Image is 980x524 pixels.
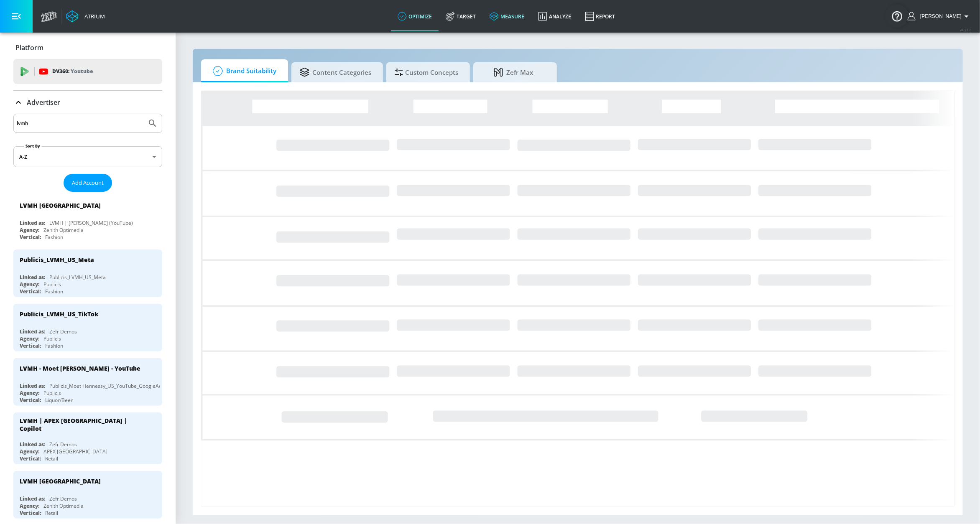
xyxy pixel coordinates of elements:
[49,328,77,335] div: Zefr Demos
[439,1,483,31] a: Target
[917,13,962,19] span: login as: shannan.conley@zefr.com
[71,67,93,76] p: Youtube
[13,195,162,243] div: LVMH [GEOGRAPHIC_DATA]Linked as:LVMH | [PERSON_NAME] (YouTube)Agency:Zenith OptimediaVertical:Fas...
[13,412,162,464] div: LVMH | APEX [GEOGRAPHIC_DATA] | CopilotLinked as:Zefr DemosAgency:APEX [GEOGRAPHIC_DATA]Vertical:...
[13,146,162,167] div: A-Z
[45,234,63,241] div: Fashion
[908,11,972,21] button: [PERSON_NAME]
[24,143,42,149] label: Sort By
[20,234,41,241] div: Vertical:
[960,28,972,32] span: v 4.28.0
[20,219,45,226] div: Linked as:
[43,226,84,234] div: Zenith Optimedia
[13,471,162,519] div: LVMH [GEOGRAPHIC_DATA]Linked as:Zefr DemosAgency:Zenith OptimediaVertical:Retail
[20,509,41,516] div: Vertical:
[13,249,162,297] div: Publicis_LVMH_US_MetaLinked as:Publicis_LVMH_US_MetaAgency:PublicisVertical:Fashion
[20,335,39,342] div: Agency:
[143,114,162,132] button: Submit Search
[49,219,133,226] div: LVMH | [PERSON_NAME] (YouTube)
[45,342,63,349] div: Fashion
[49,441,77,448] div: Zefr Demos
[15,43,43,52] p: Platform
[81,13,105,20] div: Atrium
[578,1,622,31] a: Report
[391,1,439,31] a: optimize
[45,397,73,404] div: Liquor/Beer
[13,59,162,84] div: DV360: Youtube
[20,281,39,288] div: Agency:
[886,4,909,28] button: Open Resource Center
[20,364,140,372] div: LVMH - Moet [PERSON_NAME] - YouTube
[43,502,84,509] div: Zenith Optimedia
[49,495,77,502] div: Zefr Demos
[43,448,107,455] div: APEX [GEOGRAPHIC_DATA]
[20,382,45,389] div: Linked as:
[45,288,63,295] div: Fashion
[20,274,45,281] div: Linked as:
[27,98,60,107] p: Advertiser
[17,118,143,129] input: Search by name
[20,417,148,432] div: LVMH | APEX [GEOGRAPHIC_DATA] | Copilot
[483,1,531,31] a: measure
[20,310,98,318] div: Publicis_LVMH_US_TikTok
[43,335,61,342] div: Publicis
[20,448,39,455] div: Agency:
[13,36,162,59] div: Platform
[20,389,39,397] div: Agency:
[45,455,58,462] div: Retail
[43,389,61,397] div: Publicis
[20,328,45,335] div: Linked as:
[20,288,41,295] div: Vertical:
[531,1,578,31] a: Analyze
[49,274,106,281] div: Publicis_LVMH_US_Meta
[20,397,41,404] div: Vertical:
[20,477,101,485] div: LVMH [GEOGRAPHIC_DATA]
[209,61,276,81] span: Brand Suitability
[482,62,545,82] span: Zefr Max
[49,382,164,389] div: Publicis_Moet Hennessy_US_YouTube_GoogleAds
[66,10,105,23] a: Atrium
[13,91,162,114] div: Advertiser
[20,256,94,264] div: Publicis_LVMH_US_Meta
[13,358,162,406] div: LVMH - Moet [PERSON_NAME] - YouTubeLinked as:Publicis_Moet Hennessy_US_YouTube_GoogleAdsAgency:Pu...
[45,509,58,516] div: Retail
[20,201,101,209] div: LVMH [GEOGRAPHIC_DATA]
[20,441,45,448] div: Linked as:
[395,62,458,82] span: Custom Concepts
[43,281,61,288] div: Publicis
[20,495,45,502] div: Linked as:
[13,304,162,351] div: Publicis_LVMH_US_TikTokLinked as:Zefr DemosAgency:PublicisVertical:Fashion
[20,226,39,234] div: Agency:
[300,62,371,82] span: Content Categories
[20,342,41,349] div: Vertical:
[64,174,112,192] button: Add Account
[52,67,93,76] p: DV360:
[20,502,39,509] div: Agency:
[20,455,41,462] div: Vertical:
[72,178,104,188] span: Add Account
